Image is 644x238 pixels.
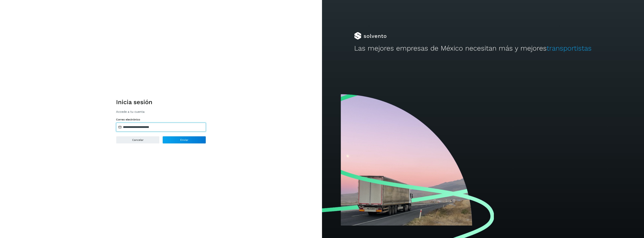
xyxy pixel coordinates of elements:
h2: Las mejores empresas de México necesitan más y mejores [354,44,612,52]
button: Enviar [162,136,206,144]
span: transportistas [547,44,592,52]
h1: Inicia sesión [116,98,206,106]
p: Accede a tu cuenta [116,110,206,113]
span: Cancelar [132,139,144,141]
button: Cancelar [116,136,160,144]
label: Correo electrónico [116,118,206,121]
span: Enviar [180,139,188,141]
